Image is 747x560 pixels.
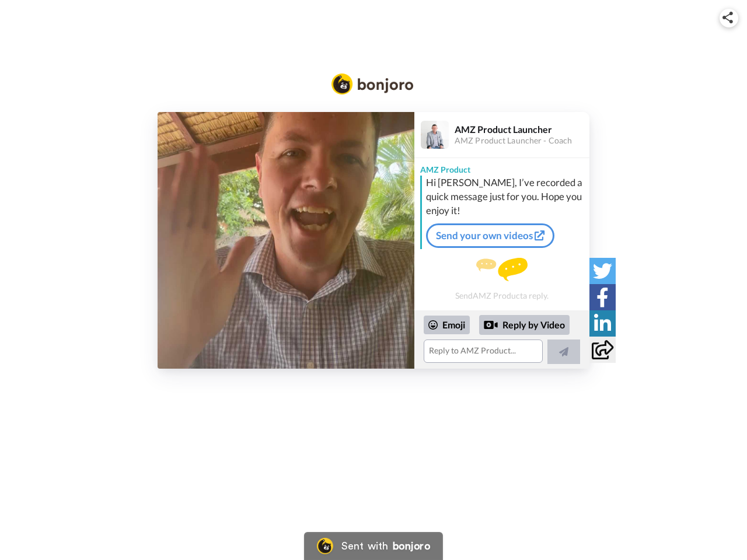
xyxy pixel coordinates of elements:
div: AMZ Product Launcher - Coach [455,136,589,146]
img: Bonjoro Logo [331,73,413,94]
div: AMZ Product Launcher [455,124,589,135]
img: a441b031-7969-4d5f-8646-02d3fa49292f-thumb.jpg [158,112,414,369]
img: ic_share.svg [722,12,733,23]
img: message.svg [476,258,528,281]
div: Reply by Video [479,315,570,335]
div: Send AMZ Product a reply. [414,254,589,304]
div: Reply by Video [484,318,498,332]
div: Emoji [424,316,470,334]
a: Send your own videos [426,223,554,248]
div: Hi [PERSON_NAME], I’ve recorded a quick message just for you. Hope you enjoy it! [426,176,587,218]
img: Profile Image [421,121,449,149]
div: AMZ Product [414,158,589,176]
